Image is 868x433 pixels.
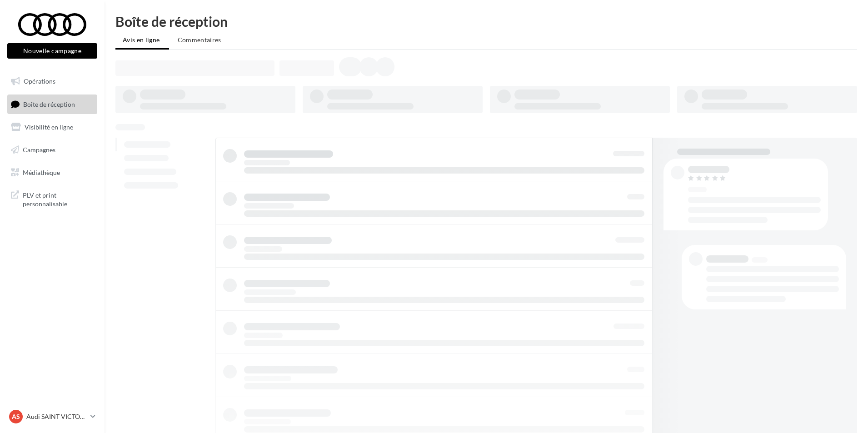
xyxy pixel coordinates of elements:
[26,412,87,421] p: Audi SAINT VICTORET
[24,77,55,85] span: Opérations
[23,146,55,154] span: Campagnes
[5,95,99,114] a: Boîte de réception
[5,163,99,182] a: Médiathèque
[12,412,20,421] span: AS
[23,189,94,209] span: PLV et print personnalisable
[7,408,97,425] a: AS Audi SAINT VICTORET
[25,123,73,131] span: Visibilité en ligne
[178,36,221,44] span: Commentaires
[5,72,99,91] a: Opérations
[5,185,99,212] a: PLV et print personnalisable
[7,43,97,59] button: Nouvelle campagne
[23,100,75,108] span: Boîte de réception
[5,118,99,137] a: Visibilité en ligne
[115,15,857,28] div: Boîte de réception
[5,140,99,159] a: Campagnes
[23,168,60,176] span: Médiathèque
